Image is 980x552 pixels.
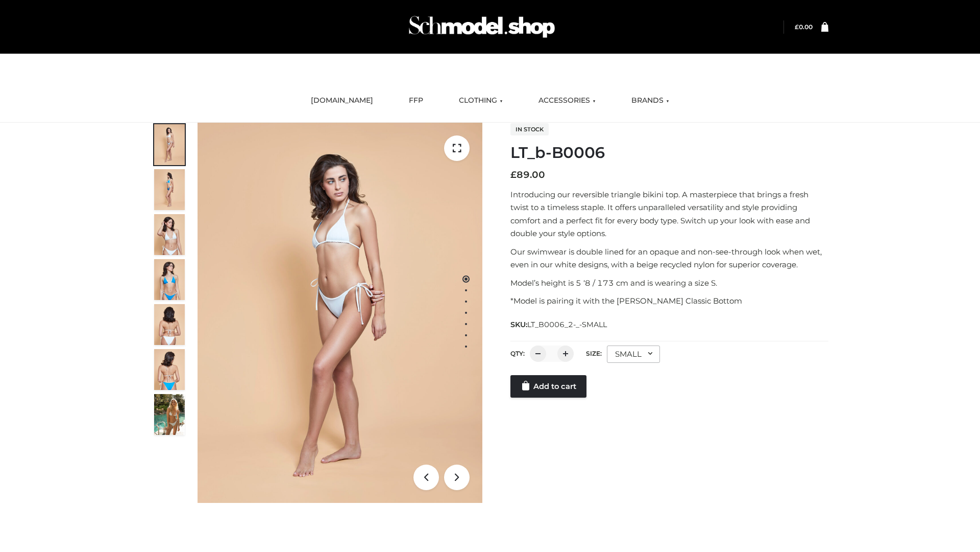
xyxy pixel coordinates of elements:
p: Introducing our reversible triangle bikini top. A masterpiece that brings a fresh twist to a time... [510,188,828,240]
p: Model’s height is 5 ‘8 / 173 cm and is wearing a size S. [510,277,828,290]
h1: LT_b-B0006 [510,144,828,162]
bdi: 89.00 [510,169,545,180]
a: FFP [401,89,431,112]
img: ArielClassicBikiniTop_CloudNine_AzureSky_OW114ECO_1-scaled.jpg [154,124,185,165]
span: LT_B0006_2-_-SMALL [527,320,607,329]
a: CLOTHING [451,89,510,112]
a: £0.00 [795,23,813,31]
span: In stock [510,123,549,135]
a: [DOMAIN_NAME] [303,89,381,112]
img: ArielClassicBikiniTop_CloudNine_AzureSky_OW114ECO_1 [198,123,482,503]
a: Add to cart [510,375,586,398]
p: *Model is pairing it with the [PERSON_NAME] Classic Bottom [510,294,828,308]
span: £ [510,169,517,180]
span: £ [795,23,799,31]
span: SKU: [510,318,608,331]
p: Our swimwear is double lined for an opaque and non-see-through look when wet, even in our white d... [510,245,828,271]
label: Size: [586,350,602,357]
img: ArielClassicBikiniTop_CloudNine_AzureSky_OW114ECO_3-scaled.jpg [154,214,185,255]
div: SMALL [607,346,660,363]
img: ArielClassicBikiniTop_CloudNine_AzureSky_OW114ECO_8-scaled.jpg [154,349,185,390]
img: ArielClassicBikiniTop_CloudNine_AzureSky_OW114ECO_2-scaled.jpg [154,169,185,210]
img: Arieltop_CloudNine_AzureSky2.jpg [154,394,185,435]
img: ArielClassicBikiniTop_CloudNine_AzureSky_OW114ECO_4-scaled.jpg [154,259,185,300]
label: QTY: [510,350,525,357]
a: BRANDS [624,89,677,112]
img: ArielClassicBikiniTop_CloudNine_AzureSky_OW114ECO_7-scaled.jpg [154,304,185,345]
bdi: 0.00 [795,23,813,31]
a: ACCESSORIES [531,89,603,112]
img: Schmodel Admin 964 [405,7,558,47]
